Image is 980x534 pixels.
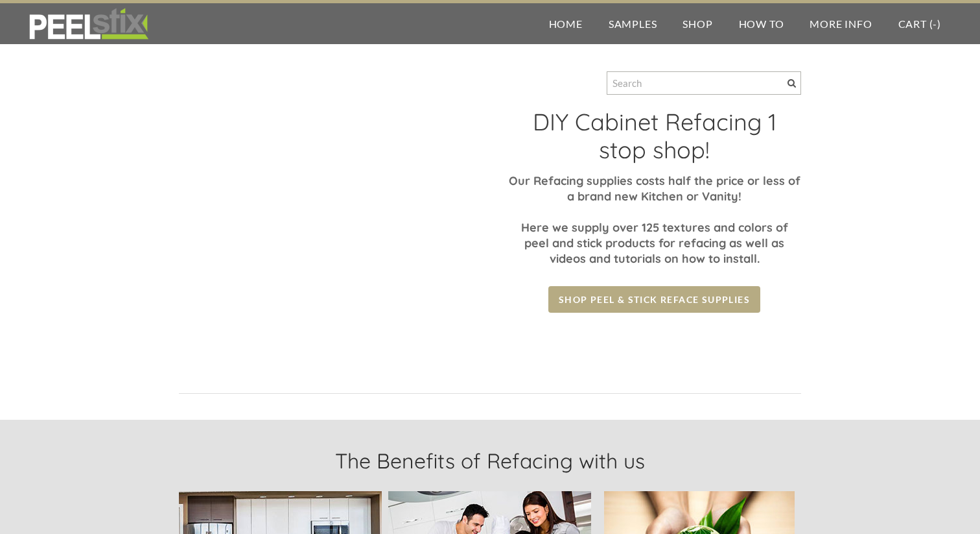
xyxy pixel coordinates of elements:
a: How To [726,3,797,44]
img: REFACE SUPPLIES [26,8,151,40]
span: - [933,18,937,30]
font: Here we supply over 125 textures and colors of peel and stick products for refacing as well as vi... [521,220,788,266]
a: Cart (-) [885,3,954,44]
a: Home [536,3,596,44]
font: The Benefits of Refacing with us [335,448,645,474]
span: Search [787,79,796,88]
h2: DIY Cabinet Refacing 1 stop shop! [507,108,801,173]
a: More Info [797,3,885,44]
a: Samples [596,3,670,44]
a: Shop Peel & Stick Reface Supplies [548,286,760,313]
font: Our Refacing supplies costs half the price or less of a brand new Kitchen or Vanity! [509,173,800,204]
input: Search [607,71,801,95]
a: Shop [670,3,725,44]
